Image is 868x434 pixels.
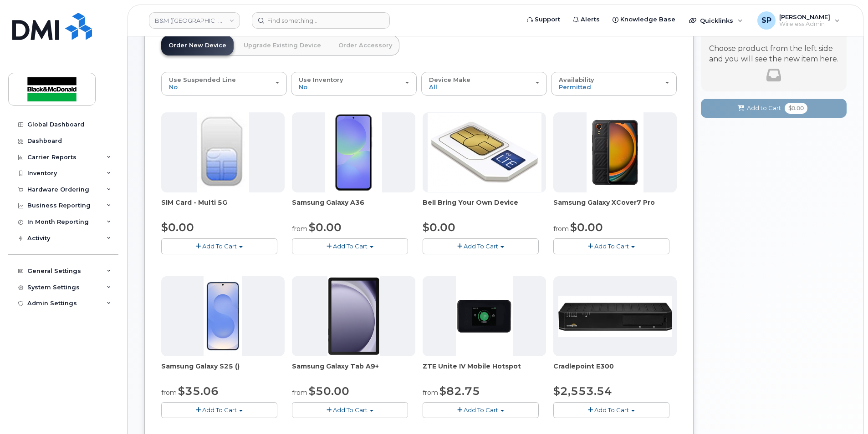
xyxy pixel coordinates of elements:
small: from [423,389,438,397]
div: Samsung Galaxy Tab A9+ [292,362,415,380]
button: Device Make All [421,72,547,96]
button: Use Inventory No [291,72,417,96]
button: Add To Cart [553,402,669,418]
button: Availability Permitted [551,72,677,96]
p: Choose product from the left side and you will see the new item here. [709,44,838,65]
small: from [292,389,307,397]
span: Support [535,15,560,24]
span: Device Make [429,76,470,83]
div: Cradlepoint E300 [553,362,677,380]
div: Quicklinks [683,11,749,30]
span: [PERSON_NAME] [779,13,830,20]
img: 00D627D4-43E9-49B7-A367-2C99342E128C.jpg [197,112,249,192]
img: phone23274.JPG [428,113,541,192]
span: Add To Cart [202,406,237,414]
span: No [299,83,307,91]
span: Add To Cart [594,242,629,250]
span: $0.00 [785,103,807,114]
span: Add To Cart [333,242,368,250]
a: Order Accessory [331,35,399,56]
small: from [161,389,177,397]
div: Samsung Galaxy S25 () [161,362,285,380]
button: Add To Cart [553,238,669,254]
div: Samsung Galaxy XCover7 Pro [553,198,677,216]
span: No [169,83,178,91]
div: Bell Bring Your Own Device [423,198,546,216]
span: $0.00 [570,221,603,234]
img: phone23268.JPG [456,276,513,356]
button: Add to Cart $0.00 [701,99,847,117]
span: Add to Cart [747,104,781,112]
span: $35.06 [178,384,219,398]
a: Upgrade Existing Device [236,35,328,56]
a: Support [521,10,567,29]
span: Add To Cart [464,242,498,250]
span: Add To Cart [464,406,498,414]
button: Add To Cart [423,238,539,254]
small: from [553,225,569,233]
span: Knowledge Base [620,15,675,24]
span: $0.00 [423,221,455,234]
img: phone23817.JPG [204,276,243,356]
span: Use Inventory [299,76,343,83]
a: Alerts [567,10,606,29]
span: Use Suspended Line [169,76,236,83]
span: Wireless Admin [779,20,830,28]
img: phone23700.JPG [558,296,672,337]
span: $82.75 [439,384,480,398]
span: $0.00 [309,221,342,234]
div: SIM Card - Multi 5G [161,198,285,216]
button: Add To Cart [161,402,277,418]
span: Add To Cart [333,406,368,414]
button: Add To Cart [292,238,408,254]
span: Quicklinks [700,17,733,24]
span: Availability [559,76,594,83]
span: Add To Cart [202,242,237,250]
button: Add To Cart [423,402,539,418]
input: Find something... [252,12,390,29]
span: $0.00 [161,221,194,234]
span: Alerts [581,15,600,24]
img: phone23886.JPG [325,112,383,192]
button: Add To Cart [292,402,408,418]
span: SP [761,15,771,26]
span: Permitted [559,83,591,91]
a: Knowledge Base [606,10,682,29]
a: B&M (Atlantic Region) [149,12,240,29]
div: ZTE Unite IV Mobile Hotspot [423,362,546,380]
img: phone23879.JPG [587,112,644,192]
span: Add To Cart [594,406,629,414]
a: Order New Device [161,35,234,56]
button: Add To Cart [161,238,277,254]
span: $50.00 [309,384,349,398]
span: $2,553.54 [553,384,612,398]
div: Samsung Galaxy A36 [292,198,415,216]
div: Spencer Pearson [751,11,846,30]
button: Use Suspended Line No [161,72,287,96]
small: from [292,225,307,233]
img: phone23884.JPG [327,276,380,356]
span: All [429,83,437,91]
